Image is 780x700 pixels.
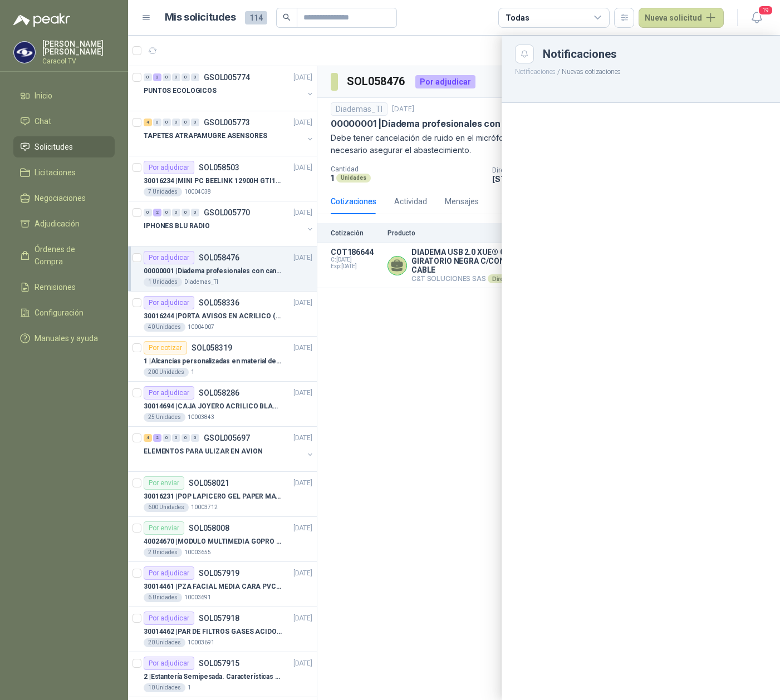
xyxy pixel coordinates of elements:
button: Notificaciones [515,68,556,76]
p: Caracol TV [42,58,115,65]
a: Negociaciones [13,188,115,209]
span: Negociaciones [35,192,86,204]
div: Todas [506,12,529,24]
span: Inicio [35,90,52,102]
button: 19 [747,8,767,28]
span: Remisiones [35,281,76,293]
h1: Mis solicitudes [165,9,236,26]
span: 19 [758,5,773,16]
span: Manuales y ayuda [35,332,98,344]
a: Configuración [13,302,115,323]
span: Licitaciones [35,166,76,179]
span: Configuración [35,307,84,319]
img: Logo peakr [13,13,70,27]
img: Company Logo [14,42,35,63]
a: Inicio [13,85,115,106]
p: / Nuevas cotizaciones [502,63,780,77]
button: Close [515,45,534,63]
a: Adjudicación [13,213,115,234]
button: Nueva solicitud [639,8,724,28]
a: Órdenes de Compra [13,239,115,272]
span: Solicitudes [35,141,73,153]
div: Notificaciones [543,48,767,60]
a: Manuales y ayuda [13,328,115,349]
span: Órdenes de Compra [35,243,104,268]
a: Remisiones [13,277,115,298]
span: search [283,13,291,21]
span: Adjudicación [35,218,80,230]
span: Chat [35,115,51,127]
span: 114 [245,11,267,24]
a: Licitaciones [13,162,115,183]
p: [PERSON_NAME] [PERSON_NAME] [42,40,115,56]
a: Solicitudes [13,136,115,157]
a: Chat [13,111,115,132]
